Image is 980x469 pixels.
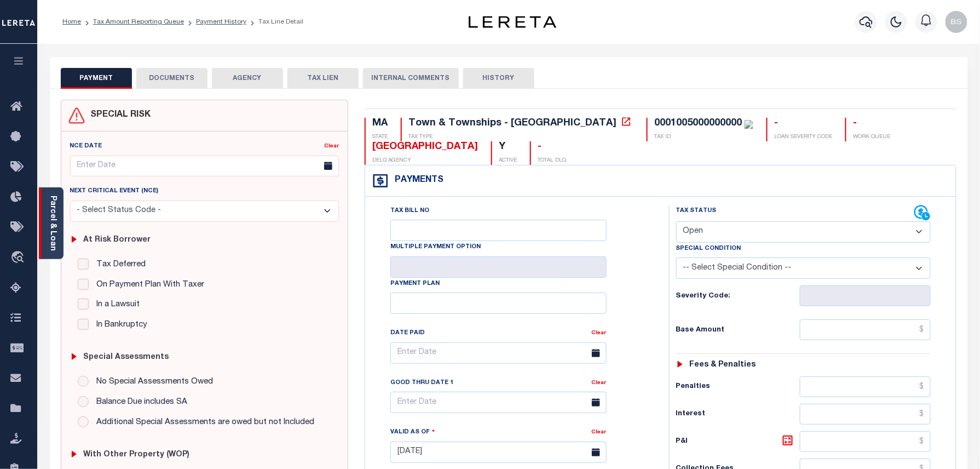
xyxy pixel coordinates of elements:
input: $ [800,431,931,452]
p: LOAN SEVERITY CODE [774,133,832,141]
p: TOTAL DLQ [538,157,566,165]
h6: Base Amount [676,326,800,335]
label: Tax Deferred [91,259,146,271]
a: Parcel & Loan [49,196,56,251]
label: Date Paid [390,329,425,338]
div: Town & Townships - [GEOGRAPHIC_DATA] [408,118,616,128]
p: TAX TYPE [408,133,633,141]
label: No Special Assessments Owed [91,376,213,388]
button: INTERNAL COMMENTS [363,68,459,89]
h6: P&I [676,434,800,449]
input: Enter Date [390,392,607,413]
img: check-icon-green.svg [745,120,753,129]
label: Balance Due includes SA [91,396,187,409]
div: Y [499,141,517,153]
label: In a Lawsuit [91,299,140,311]
p: STATE [372,133,388,141]
p: TAX ID [654,133,753,141]
h4: Payments [389,175,443,186]
label: Multiple Payment Option [390,243,481,252]
input: Enter Date [390,342,607,364]
a: Clear [324,144,339,149]
div: [GEOGRAPHIC_DATA] [372,141,478,153]
a: Clear [592,330,607,336]
input: $ [800,376,931,397]
button: AGENCY [212,68,283,89]
button: DOCUMENTS [136,68,207,89]
h6: Interest [676,410,800,419]
label: Tax Bill No [390,207,429,216]
label: Tax Status [676,207,717,216]
label: Next Critical Event (NCE) [70,187,159,196]
div: 0001005000000000 [654,118,742,128]
div: - [774,118,832,130]
h6: Penalties [676,382,800,391]
div: MA [372,118,388,130]
input: $ [800,404,931,425]
label: In Bankruptcy [91,319,147,331]
h4: SPECIAL RISK [85,110,151,121]
div: - [853,118,890,130]
a: Payment History [196,19,246,25]
h6: with Other Property (WOP) [83,450,189,460]
h6: At Risk Borrower [83,236,151,245]
label: Valid as Of [390,427,435,437]
input: Enter Date [70,156,339,177]
a: Home [62,19,81,25]
label: NCE Date [70,142,102,151]
i: travel_explore [10,251,28,265]
a: Tax Amount Reporting Queue [93,19,184,25]
label: Special Condition [676,244,741,254]
li: Tax Line Detail [246,17,303,27]
input: $ [800,319,931,340]
img: svg+xml;base64,PHN2ZyB4bWxucz0iaHR0cDovL3d3dy53My5vcmcvMjAwMC9zdmciIHBvaW50ZXItZXZlbnRzPSJub25lIi... [946,11,967,33]
label: Additional Special Assessments are owed but not Included [91,416,314,429]
input: Enter Date [390,442,607,463]
h6: Fees & Penalties [689,361,756,370]
h6: Special Assessments [83,353,169,362]
label: Payment Plan [390,279,440,289]
p: ACTIVE [499,157,517,165]
label: Good Thru Date 1 [390,379,453,388]
a: Clear [592,430,607,435]
button: TAX LIEN [287,68,359,89]
p: DELQ AGENCY [372,157,478,165]
a: Clear [592,380,607,386]
label: On Payment Plan With Taxer [91,279,204,291]
button: HISTORY [463,68,534,89]
button: PAYMENT [61,68,132,89]
p: WORK QUEUE [853,133,890,141]
h6: Severity Code: [676,292,800,301]
img: logo-dark.svg [469,16,556,28]
div: - [538,141,566,153]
